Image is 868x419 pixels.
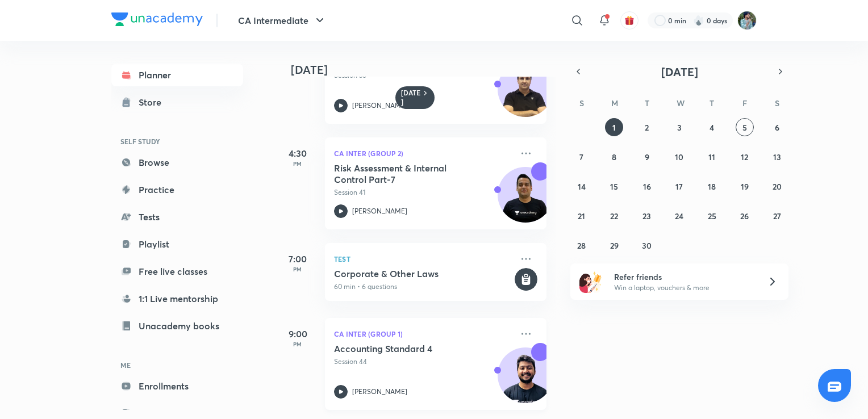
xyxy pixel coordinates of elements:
img: streak [693,15,704,26]
abbr: September 24, 2025 [675,211,683,221]
abbr: September 3, 2025 [677,122,682,133]
button: September 1, 2025 [605,118,623,136]
abbr: September 22, 2025 [610,211,618,221]
a: Enrollments [111,375,243,397]
a: Practice [111,178,243,201]
a: Free live classes [111,260,243,283]
abbr: September 9, 2025 [645,152,649,162]
abbr: September 17, 2025 [675,181,683,192]
a: Store [111,91,243,114]
p: [PERSON_NAME] [352,100,407,111]
abbr: Sunday [579,98,584,108]
h6: ME [111,355,243,375]
abbr: September 21, 2025 [578,211,585,221]
button: September 17, 2025 [670,177,688,195]
abbr: September 12, 2025 [741,152,748,162]
button: September 19, 2025 [736,177,754,195]
button: September 24, 2025 [670,207,688,225]
a: Browse [111,151,243,174]
abbr: September 18, 2025 [708,181,716,192]
button: September 12, 2025 [736,148,754,166]
img: Avatar [498,68,553,122]
img: avatar [624,15,635,26]
a: Planner [111,64,243,86]
button: avatar [620,11,639,30]
p: Win a laptop, vouchers & more [614,283,754,293]
abbr: September 29, 2025 [610,240,619,251]
p: [PERSON_NAME] [352,206,407,216]
p: PM [275,160,320,167]
button: September 27, 2025 [768,207,786,225]
button: September 25, 2025 [703,207,721,225]
div: Store [139,95,168,109]
button: September 15, 2025 [605,177,623,195]
button: [DATE] [586,64,773,79]
abbr: September 14, 2025 [578,181,586,192]
button: September 29, 2025 [605,236,623,254]
h6: SELF STUDY [111,132,243,151]
a: 1:1 Live mentorship [111,287,243,310]
abbr: September 25, 2025 [708,211,716,221]
p: PM [275,341,320,347]
img: Avatar [498,354,553,408]
button: September 8, 2025 [605,148,623,166]
button: September 28, 2025 [573,236,591,254]
p: CA Inter (Group 1) [334,327,512,341]
button: September 4, 2025 [703,118,721,136]
h5: Accounting Standard 4 [334,343,475,354]
button: September 26, 2025 [736,207,754,225]
p: PM [275,266,320,273]
abbr: September 2, 2025 [645,122,649,133]
a: Playlist [111,233,243,255]
p: [PERSON_NAME] [352,387,407,397]
abbr: September 19, 2025 [741,181,749,192]
a: Unacademy books [111,315,243,337]
p: CA Inter (Group 2) [334,146,512,160]
abbr: September 28, 2025 [577,240,586,251]
abbr: Monday [611,98,618,108]
abbr: Saturday [775,98,779,108]
button: September 10, 2025 [670,148,688,166]
p: 60 min • 6 questions [334,282,512,292]
p: Session 41 [334,187,512,198]
h4: [DATE] [291,63,558,77]
abbr: Thursday [710,98,714,108]
abbr: September 6, 2025 [775,122,779,133]
img: Santosh Kumar Thakur [737,11,757,30]
button: September 9, 2025 [638,148,656,166]
abbr: September 30, 2025 [642,240,652,251]
button: September 3, 2025 [670,118,688,136]
abbr: September 7, 2025 [579,152,583,162]
img: Company Logo [111,12,203,26]
button: September 7, 2025 [573,148,591,166]
button: September 16, 2025 [638,177,656,195]
p: Test [334,252,512,266]
abbr: September 10, 2025 [675,152,683,162]
h5: Risk Assessment & Internal Control Part-7 [334,162,475,185]
button: September 2, 2025 [638,118,656,136]
button: September 13, 2025 [768,148,786,166]
abbr: September 20, 2025 [773,181,782,192]
abbr: September 1, 2025 [612,122,616,133]
abbr: Friday [742,98,747,108]
abbr: September 26, 2025 [740,211,749,221]
h5: Corporate & Other Laws [334,268,512,279]
abbr: September 8, 2025 [612,152,616,162]
a: Company Logo [111,12,203,29]
button: September 22, 2025 [605,207,623,225]
button: September 14, 2025 [573,177,591,195]
span: [DATE] [661,64,698,79]
h5: 4:30 [275,146,320,160]
abbr: Tuesday [645,98,649,108]
h5: 7:00 [275,252,320,266]
abbr: September 13, 2025 [773,152,781,162]
button: September 23, 2025 [638,207,656,225]
abbr: September 27, 2025 [773,211,781,221]
abbr: September 11, 2025 [708,152,715,162]
abbr: September 4, 2025 [710,122,714,133]
abbr: September 5, 2025 [742,122,747,133]
abbr: September 23, 2025 [642,211,651,221]
h6: [DATE] [401,89,421,107]
button: September 18, 2025 [703,177,721,195]
h6: Refer friends [614,271,754,283]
